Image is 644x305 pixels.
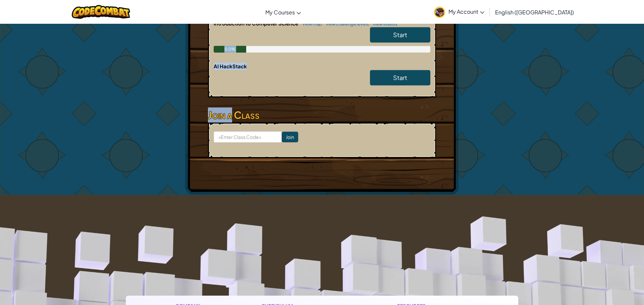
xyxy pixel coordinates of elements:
[393,31,407,39] span: Start
[265,9,295,16] span: My Courses
[393,74,407,81] span: Start
[282,132,298,142] input: Join
[370,21,397,26] a: view videos
[434,7,445,18] img: avatar
[492,3,577,21] a: English ([GEOGRAPHIC_DATA])
[208,107,436,123] h3: Join a Class
[262,3,304,21] a: My Courses
[214,131,282,143] input: <Enter Class Code>
[495,9,574,16] span: English ([GEOGRAPHIC_DATA])
[214,63,247,69] span: AI HackStack
[323,21,369,26] a: view challenge levels
[370,70,430,85] a: Start
[299,21,322,26] a: view map
[448,8,484,15] span: My Account
[431,1,488,22] a: My Account
[72,5,130,19] img: CodeCombat logo
[214,46,246,53] div: 0.0%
